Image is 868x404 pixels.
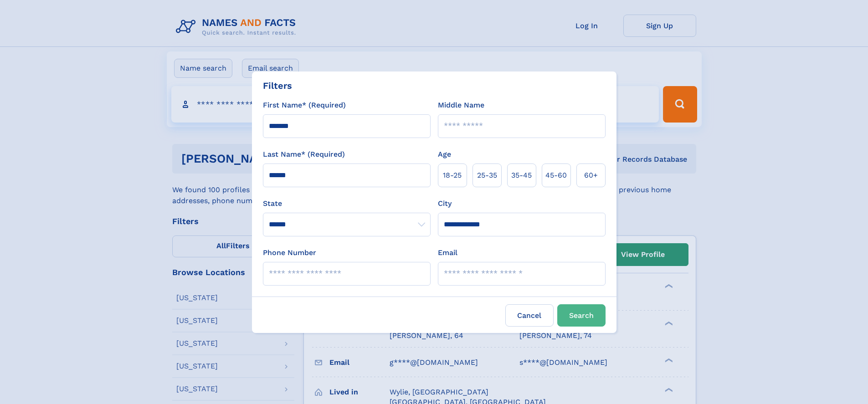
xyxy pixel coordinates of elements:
[438,247,457,258] label: Email
[438,149,451,160] label: Age
[263,198,431,209] label: State
[263,247,316,258] label: Phone Number
[438,100,484,111] label: Middle Name
[584,170,598,181] span: 60+
[557,304,606,327] button: Search
[505,304,554,327] label: Cancel
[263,100,346,111] label: First Name* (Required)
[545,170,567,181] span: 45‑60
[511,170,532,181] span: 35‑45
[263,79,292,92] div: Filters
[263,149,345,160] label: Last Name* (Required)
[477,170,497,181] span: 25‑35
[443,170,462,181] span: 18‑25
[438,198,452,209] label: City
